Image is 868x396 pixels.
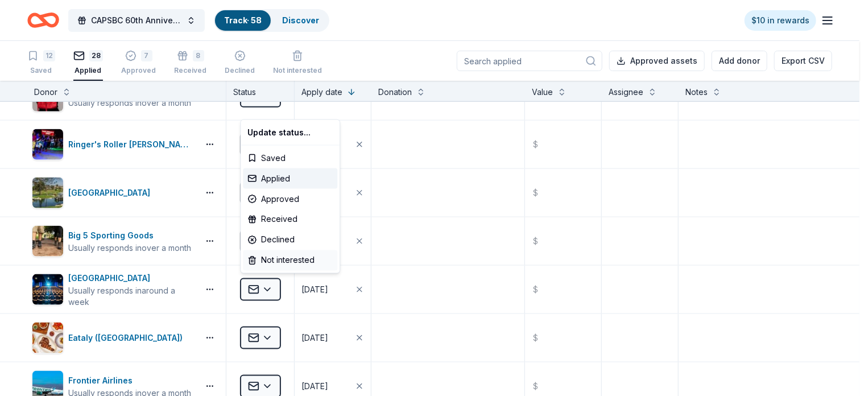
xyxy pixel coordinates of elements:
[243,230,337,250] div: Declined
[243,189,337,209] div: Approved
[243,148,337,168] div: Saved
[243,209,337,230] div: Received
[243,122,337,143] div: Update status...
[243,168,337,189] div: Applied
[243,250,337,271] div: Not interested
